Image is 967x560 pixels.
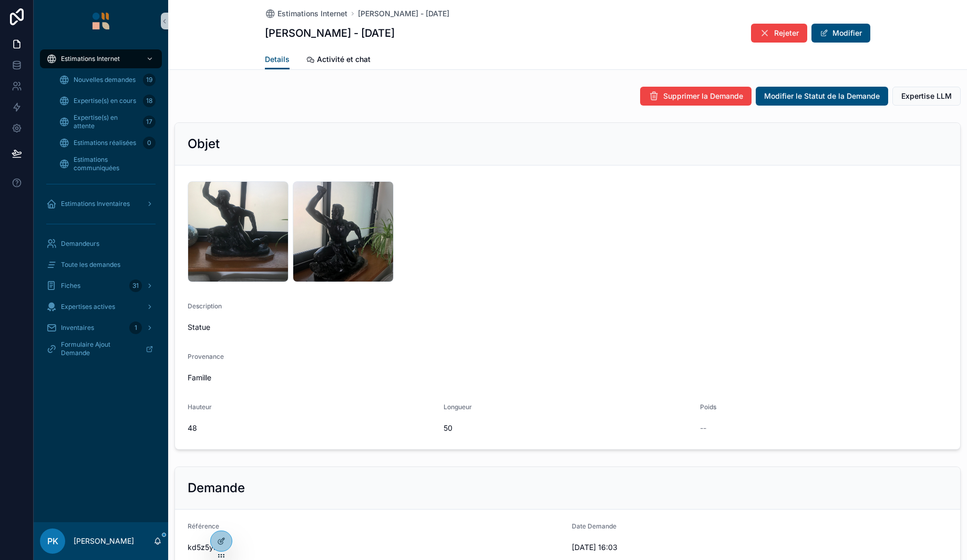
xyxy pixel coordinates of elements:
[756,87,888,106] button: Modifier le Statut de la Demande
[129,279,142,292] div: 31
[92,13,109,29] img: App logo
[40,49,162,68] a: Estimations Internet
[188,480,245,496] h2: Demande
[47,535,58,547] span: PK
[34,42,168,372] div: scrollable content
[774,28,799,38] span: Rejeter
[61,55,120,63] span: Estimations Internet
[74,113,139,130] span: Expertise(s) en attente
[277,8,347,19] span: Estimations Internet
[358,8,449,19] a: [PERSON_NAME] - [DATE]
[40,234,162,253] a: Demandeurs
[53,112,162,131] a: Expertise(s) en attente17
[444,423,691,433] span: 50
[61,324,94,332] span: Inventaires
[74,155,151,172] span: Estimations communiquées
[700,403,716,411] span: Poids
[61,282,80,290] span: Fiches
[317,54,371,65] span: Activité et chat
[700,423,706,433] span: --
[188,522,219,530] span: Référence
[901,91,952,101] span: Expertise LLM
[265,26,395,40] h1: [PERSON_NAME] - [DATE]
[572,522,616,530] span: Date Demande
[188,542,563,553] span: kd5z5yM
[53,91,162,110] a: Expertise(s) en cours18
[306,50,371,71] a: Activité et chat
[640,87,752,106] button: Supprimer la Demande
[444,403,472,411] span: Longueur
[40,318,162,337] a: Inventaires1
[40,194,162,213] a: Estimations Inventaires
[811,24,870,43] button: Modifier
[188,322,948,333] span: Statue
[572,542,948,553] span: [DATE] 16:03
[61,200,130,208] span: Estimations Inventaires
[188,352,224,360] span: Provenance
[188,423,435,433] span: 48
[61,340,137,357] span: Formulaire Ajout Demande
[143,116,156,128] div: 17
[129,322,142,334] div: 1
[61,303,115,311] span: Expertises actives
[40,255,162,274] a: Toute les demandes
[764,91,880,101] span: Modifier le Statut de la Demande
[53,154,162,173] a: Estimations communiquées
[265,50,290,70] a: Details
[61,240,99,248] span: Demandeurs
[74,97,136,105] span: Expertise(s) en cours
[663,91,743,101] span: Supprimer la Demande
[74,139,136,147] span: Estimations réalisées
[265,8,347,19] a: Estimations Internet
[40,339,162,358] a: Formulaire Ajout Demande
[188,372,948,383] span: Famille
[143,95,156,107] div: 18
[188,302,222,310] span: Description
[265,54,290,65] span: Details
[61,261,120,269] span: Toute les demandes
[143,74,156,86] div: 19
[40,276,162,295] a: Fiches31
[74,536,134,546] p: [PERSON_NAME]
[40,297,162,316] a: Expertises actives
[892,87,961,106] button: Expertise LLM
[74,76,136,84] span: Nouvelles demandes
[53,70,162,89] a: Nouvelles demandes19
[188,403,212,411] span: Hauteur
[188,136,220,152] h2: Objet
[143,137,156,149] div: 0
[53,133,162,152] a: Estimations réalisées0
[751,24,807,43] button: Rejeter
